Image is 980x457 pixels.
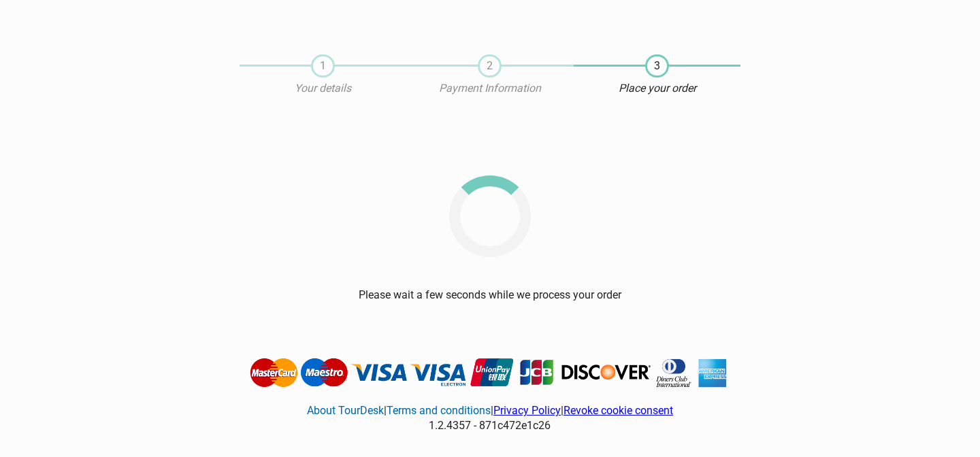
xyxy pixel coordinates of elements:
[311,54,335,78] span: 1
[493,404,561,417] a: Privacy Policy
[387,404,491,417] a: Terms and conditions
[574,81,741,96] p: Place your order
[307,404,384,417] a: About TourDesk
[429,419,551,432] span: 1.2.4357 - 871c472e1c26
[240,81,407,96] p: Your details
[478,54,502,78] span: 2
[645,54,669,78] span: 3
[406,81,574,96] p: Payment Information
[246,357,734,388] img: Tourdesk accepts
[563,404,673,417] a: Revoke cookie consent
[359,288,621,303] div: Please wait a few seconds while we process your order
[246,388,734,434] div: | | |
